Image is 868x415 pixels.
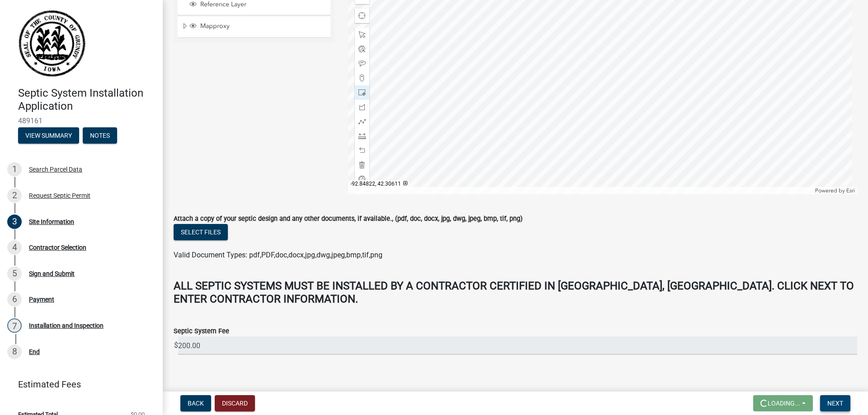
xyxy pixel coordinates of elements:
[29,296,54,303] div: Payment
[820,395,850,411] button: Next
[7,375,148,393] a: Estimated Fees
[7,318,22,333] div: 7
[174,328,229,335] label: Septic System Fee
[174,224,228,240] button: Select files
[18,87,156,113] h4: Septic System Installation Application
[29,322,104,329] div: Installation and Inspection
[18,9,86,77] img: Grundy County, Iowa
[180,395,211,411] button: Back
[181,22,188,32] span: Expand
[174,280,854,305] b: ALL SEPTIC SYSTEMS MUST BE INSTALLED BY A CONTRACTOR CERTIFIED IN [GEOGRAPHIC_DATA], [GEOGRAPHIC_...
[178,17,330,37] li: Mapproxy
[198,22,327,30] span: Mapproxy
[188,0,327,9] div: Reference Layer
[7,162,22,177] div: 1
[7,214,22,229] div: 3
[18,127,79,144] button: View Summary
[174,251,382,259] span: Valid Document Types: pdf,PDF,doc,docx,jpg,dwg,jpeg,bmp,tif,png
[355,9,369,23] div: Find my location
[198,0,327,9] span: Reference Layer
[846,187,855,194] a: Esri
[813,187,857,194] div: Powered by
[7,266,22,281] div: 5
[29,270,75,277] div: Sign and Submit
[83,127,117,144] button: Notes
[174,216,523,222] label: Attach a copy of your septic design and any other documents, if available., (pdf, doc, docx, jpg,...
[7,292,22,307] div: 6
[7,188,22,203] div: 2
[827,400,843,407] span: Next
[29,219,74,225] div: Site Information
[215,395,255,411] button: Discard
[18,117,145,125] span: 489161
[188,400,204,407] span: Back
[29,244,86,251] div: Contractor Selection
[7,240,22,255] div: 4
[768,400,800,407] span: Loading...
[188,22,327,31] div: Mapproxy
[29,349,40,355] div: End
[753,395,813,411] button: Loading...
[18,132,79,140] wm-modal-confirm: Summary
[29,192,90,199] div: Request Septic Permit
[29,166,82,173] div: Search Parcel Data
[174,336,179,355] span: $
[7,345,22,359] div: 8
[83,132,117,140] wm-modal-confirm: Notes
